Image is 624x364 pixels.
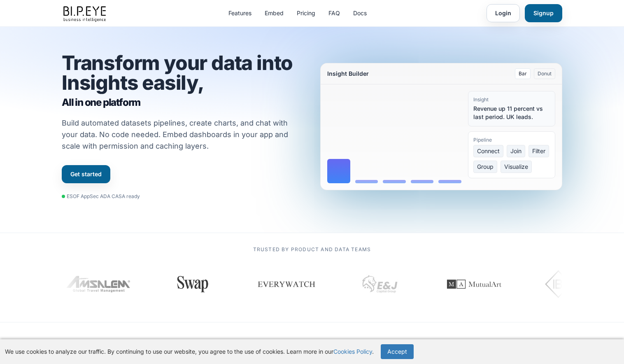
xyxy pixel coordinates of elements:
[327,70,369,78] div: Insight Builder
[473,105,550,121] div: Revenue up 11 percent vs last period. UK leads.
[333,348,372,355] a: Cookies Policy
[473,145,503,157] span: Connect
[529,145,549,157] span: Filter
[525,4,562,22] a: Signup
[545,268,591,301] img: IBI
[473,96,550,103] div: Insight
[62,53,304,109] h1: Transform your data into Insights easily,
[265,9,284,17] a: Embed
[501,161,532,173] span: Visualize
[328,9,340,17] a: FAQ
[360,264,401,305] img: EJ Capital
[534,68,555,79] button: Donut
[515,68,531,79] button: Bar
[353,9,367,17] a: Docs
[473,137,550,143] div: Pipeline
[5,348,374,356] p: We use cookies to analyze our traffic. By continuing to use our website, you agree to the use of ...
[473,161,497,173] span: Group
[62,4,109,23] img: bipeye-logo
[62,165,110,183] a: Get started
[507,145,525,157] span: Join
[66,276,131,292] img: Amsalem
[228,9,251,17] a: Features
[257,272,316,296] img: Everywatch
[327,91,461,183] div: Bar chart
[381,344,414,359] button: Accept
[173,276,212,292] img: Swap
[297,9,315,17] a: Pricing
[62,96,304,109] span: All in one platform
[62,193,140,200] div: ESOF AppSec ADA CASA ready
[487,4,520,22] a: Login
[62,246,562,253] p: Trusted by product and data teams
[437,264,511,305] img: MutualArt
[62,117,299,152] p: Build automated datasets pipelines, create charts, and chat with your data. No code needed. Embed...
